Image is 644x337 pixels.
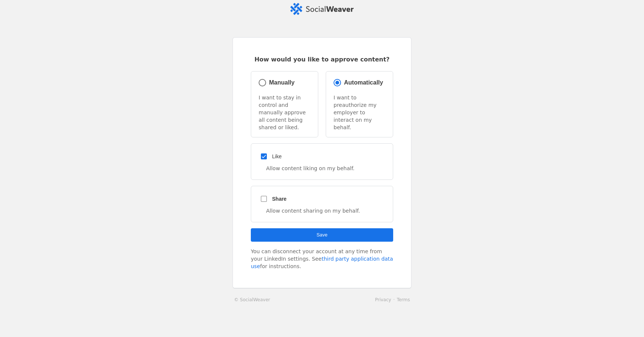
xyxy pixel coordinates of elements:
[316,232,328,238] span: Save
[251,71,393,137] mat-radio-group: Select an option
[251,228,393,242] button: Save
[251,248,393,270] div: You can disconnect your account at any time from your LinkedIn settings. See for instructions.
[332,94,387,131] p: I want to preauthorize my employer to interact on my behalf.
[266,165,387,172] p: Allow content liking on my behalf.
[397,297,410,302] a: Terms
[344,79,383,86] span: Automatically
[391,296,397,303] li: ·
[266,207,387,214] p: Allow content sharing on my behalf.
[269,79,294,86] span: Manually
[251,256,393,269] a: third party application data use
[234,296,270,303] a: © SocialWeaver
[272,196,287,202] span: Share
[272,153,282,159] span: Like
[375,297,391,302] a: Privacy
[255,55,390,64] span: How would you like to approve content?
[257,94,312,131] p: I want to stay in control and manually approve all content being shared or liked.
